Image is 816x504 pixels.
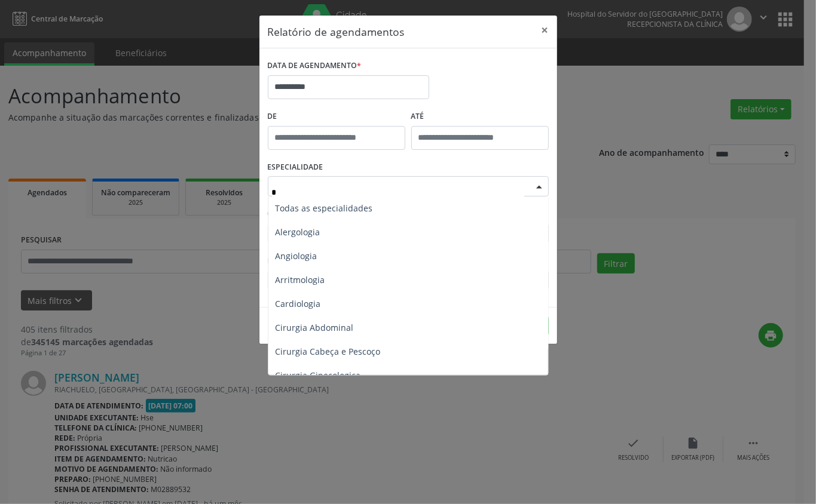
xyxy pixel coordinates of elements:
[268,24,405,39] h5: Relatório de agendamentos
[533,16,557,45] button: Close
[276,298,321,309] span: Cardiologia
[276,226,320,238] span: Alergologia
[276,370,361,381] span: Cirurgia Ginecologica
[276,274,325,285] span: Arritmologia
[276,202,373,214] span: Todas as especialidades
[411,107,549,126] label: ATÉ
[276,322,354,333] span: Cirurgia Abdominal
[268,57,362,75] label: DATA DE AGENDAMENTO
[276,250,317,262] span: Angiologia
[268,158,323,177] label: ESPECIALIDADE
[276,346,381,357] span: Cirurgia Cabeça e Pescoço
[268,107,405,126] label: De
